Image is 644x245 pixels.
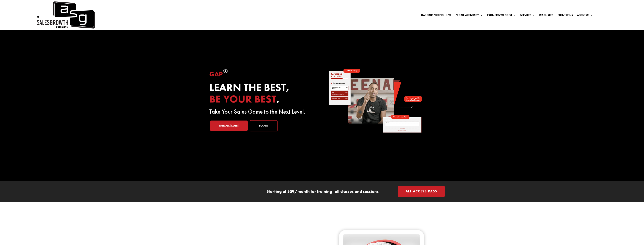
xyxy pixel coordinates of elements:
span: Gap [209,70,223,78]
span: be your best [209,92,276,106]
a: Services [520,14,535,18]
img: plus-symbol-white [223,69,228,73]
a: Problems We Solve [487,14,516,18]
a: Resources [539,14,553,18]
img: self-paced-sales-course-online [328,69,422,133]
a: Client Wins [558,14,573,18]
p: Take Your Sales Game to the Next Level. [209,109,316,114]
a: About Us [577,14,593,18]
a: Gap Prospecting – LIVE [421,14,451,18]
a: Login [250,120,278,131]
h2: Learn the best, . [209,82,316,107]
a: All Access Pass [398,186,445,197]
a: Enroll [DATE] [210,121,248,131]
a: Problem Centric™ [455,14,483,18]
